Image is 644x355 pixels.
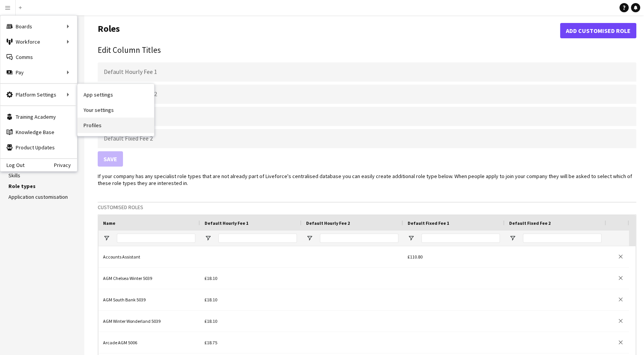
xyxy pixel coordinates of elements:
[218,234,297,243] input: Default Hourly Fee 1 Filter Input
[98,44,636,56] h2: Edit Column Titles
[0,87,77,102] div: Platform Settings
[98,332,200,353] div: Arcade AGM 5006
[77,87,154,102] a: App settings
[472,47,644,355] iframe: Chat Widget
[408,220,449,226] span: Default Fixed Fee 1
[421,234,500,243] input: Default Fixed Fee 1 Filter Input
[77,102,154,118] a: Your settings
[103,220,115,226] span: Name
[0,124,77,140] a: Knowledge Base
[98,173,636,186] p: If your company has any specialist role types that are not already part of Liveforce's centralise...
[403,246,505,267] div: £110.80
[77,118,154,133] a: Profiles
[205,220,248,226] span: Default Hourly Fee 1
[8,183,36,190] a: Role types
[54,162,77,168] a: Privacy
[117,234,195,243] input: Name Filter Input
[98,311,200,332] div: AGM Winter Wonderland 5039
[200,289,302,310] div: £18.10
[200,268,302,289] div: £18.10
[200,311,302,332] div: £18.10
[98,246,200,267] div: Accounts Assistant
[205,235,211,242] button: Open Filter Menu
[8,172,20,179] a: Skills
[103,235,110,242] button: Open Filter Menu
[0,34,77,49] div: Workforce
[0,140,77,155] a: Product Updates
[98,268,200,289] div: AGM Chelsea Winter 5039
[408,235,415,242] button: Open Filter Menu
[98,204,636,211] h3: Customised roles
[98,23,560,38] h1: Roles
[0,49,77,65] a: Comms
[0,109,77,124] a: Training Academy
[200,332,302,353] div: £18.75
[306,220,350,226] span: Default Hourly Fee 2
[8,193,68,200] a: Application customisation
[320,234,398,243] input: Default Hourly Fee 2 Filter Input
[560,23,636,38] button: Add customised role
[0,65,77,80] div: Pay
[0,162,25,168] a: Log Out
[306,235,313,242] button: Open Filter Menu
[98,289,200,310] div: AGM South Bank 5039
[0,19,77,34] div: Boards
